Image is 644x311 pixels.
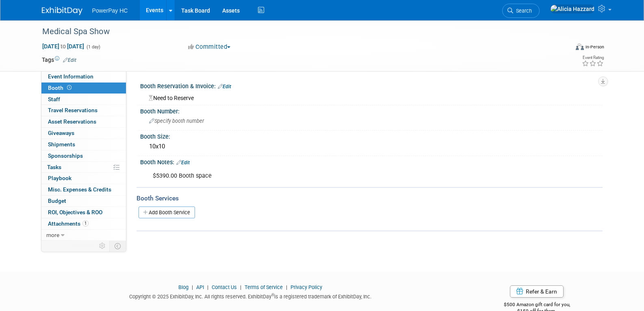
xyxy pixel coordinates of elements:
a: Asset Reservations [41,116,126,127]
img: ExhibitDay [42,7,82,15]
span: 1 [82,220,89,226]
a: Edit [176,160,190,165]
div: Copyright © 2025 ExhibitDay, Inc. All rights reserved. ExhibitDay is a registered trademark of Ex... [42,291,460,300]
a: Edit [63,57,76,63]
div: $5390.00 Booth space [147,168,513,184]
a: Attachments1 [41,218,126,229]
a: Shipments [41,139,126,150]
span: more [46,232,59,238]
div: Need to Reserve [146,92,596,102]
span: Giveaways [48,130,74,136]
a: Contact Us [212,284,237,290]
span: PowerPay HC [92,7,128,14]
a: API [196,284,204,290]
span: ROI, Objectives & ROO [48,209,102,215]
span: Playbook [48,175,72,181]
span: (1 day) [86,44,100,50]
img: Format-Inperson.png [576,43,584,50]
td: Tags [42,56,76,64]
span: Booth not reserved yet [65,85,73,91]
a: Budget [41,196,126,207]
span: to [59,43,67,50]
span: Tasks [47,164,61,170]
span: Event Information [48,73,93,80]
div: Booth Notes: [140,156,603,167]
a: Blog [178,284,189,290]
a: Playbook [41,173,126,184]
a: Tasks [41,162,126,173]
a: Booth [41,83,126,94]
span: Staff [48,96,60,102]
span: Specify booth number [149,118,204,124]
a: Misc. Expenses & Credits [41,184,126,195]
span: Sponsorships [48,152,83,159]
div: 10x10 [146,140,596,153]
div: In-Person [585,44,604,50]
a: Edit [218,84,231,89]
div: Booth Reservation & Invoice: [140,80,603,91]
a: Event Information [41,71,126,82]
a: Add Booth Service [139,207,195,218]
a: Search [502,4,540,18]
span: | [238,284,243,290]
span: [DATE] [DATE] [42,43,85,50]
div: Booth Size: [140,130,603,141]
span: | [190,284,195,290]
div: Booth Number: [140,105,603,115]
span: Budget [48,198,66,204]
div: Event Rating [582,56,604,60]
a: Travel Reservations [41,105,126,116]
img: Alicia Hazzard [550,4,595,13]
span: | [284,284,289,290]
td: Toggle Event Tabs [109,241,126,251]
span: Travel Reservations [48,107,98,113]
a: more [41,230,126,241]
td: Personalize Event Tab Strip [95,241,110,251]
span: Shipments [48,141,75,148]
span: Search [513,8,532,14]
a: Giveaways [41,128,126,139]
a: Sponsorships [41,150,126,161]
button: Committed [185,43,234,51]
span: Booth [48,85,73,91]
a: Privacy Policy [291,284,322,290]
a: Terms of Service [245,284,283,290]
span: Misc. Expenses & Credits [48,186,111,193]
span: Asset Reservations [48,118,96,125]
a: Refer & Earn [510,285,564,298]
a: Staff [41,94,126,105]
span: | [205,284,210,290]
a: ROI, Objectives & ROO [41,207,126,218]
span: Attachments [48,220,89,227]
div: Event Format [521,42,605,54]
div: Medical Spa Show [39,24,557,39]
div: Booth Services [137,194,603,203]
sup: ® [271,293,274,297]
